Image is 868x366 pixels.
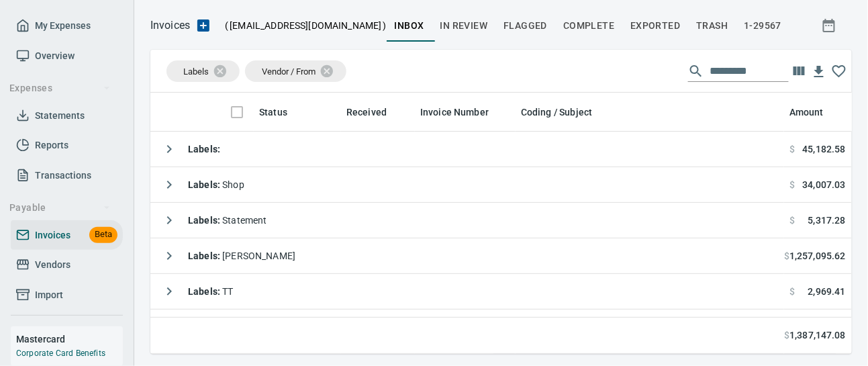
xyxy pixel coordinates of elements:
[346,104,387,120] span: Received
[440,17,488,34] span: In Review
[789,142,795,156] span: $
[789,104,824,120] span: Amount
[11,220,123,250] a: InvoicesBeta
[245,60,346,82] div: Vendor / From
[521,104,610,120] span: Coding / Subject
[188,250,222,261] strong: Labels :
[150,17,190,34] nav: breadcrumb
[789,104,841,120] span: Amount
[420,104,489,120] span: Invoice Number
[808,214,846,227] span: 5,317.28
[9,199,111,216] span: Payable
[4,76,116,101] button: Expenses
[188,286,222,297] strong: Labels :
[166,60,240,82] div: Labels
[803,142,846,156] span: 45,182.58
[563,17,614,34] span: Complete
[11,101,123,131] a: Statements
[630,17,680,34] span: Exported
[829,61,849,81] button: Click to remember these column choices
[35,287,63,304] span: Import
[89,227,117,242] span: Beta
[395,17,424,34] span: inbox
[789,328,846,342] span: 1,387,147.08
[11,161,123,191] a: Transactions
[35,17,91,34] span: My Expenses
[188,179,244,190] span: Shop
[35,48,75,64] span: Overview
[789,214,795,227] span: $
[188,144,220,154] strong: Labels :
[183,66,209,77] span: Labels
[188,286,234,297] span: TT
[35,167,91,184] span: Transactions
[784,328,789,342] span: $
[803,178,846,191] span: 34,007.03
[188,179,222,190] strong: Labels :
[217,19,387,32] p: ( )
[809,13,852,38] button: Show invoices within a particular date range
[809,62,829,82] button: Download Table
[9,80,111,97] span: Expenses
[11,11,123,41] a: My Expenses
[4,195,116,220] button: Payable
[11,41,123,71] a: Overview
[190,17,217,34] button: Upload an Invoice
[35,227,70,244] span: Invoices
[789,61,809,81] button: Choose columns to display
[744,17,782,34] span: 1-29567
[11,250,123,280] a: Vendors
[259,104,287,120] span: Status
[808,285,846,298] span: 2,969.41
[35,107,85,124] span: Statements
[35,257,70,273] span: Vendors
[188,215,267,226] span: Statement
[228,19,383,32] span: [EMAIL_ADDRESS][DOMAIN_NAME]
[16,349,105,358] a: Corporate Card Benefits
[188,215,222,226] strong: Labels :
[11,280,123,310] a: Import
[503,17,547,34] span: Flagged
[346,104,404,120] span: Received
[420,104,506,120] span: Invoice Number
[789,285,795,298] span: $
[789,249,846,263] span: 1,257,095.62
[11,130,123,161] a: Reports
[16,332,123,347] h6: Mastercard
[259,104,305,120] span: Status
[789,178,795,191] span: $
[35,137,68,154] span: Reports
[188,250,295,261] span: [PERSON_NAME]
[262,66,316,77] span: Vendor / From
[150,17,190,34] p: Invoices
[521,104,592,120] span: Coding / Subject
[697,17,728,34] span: trash
[784,249,789,263] span: $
